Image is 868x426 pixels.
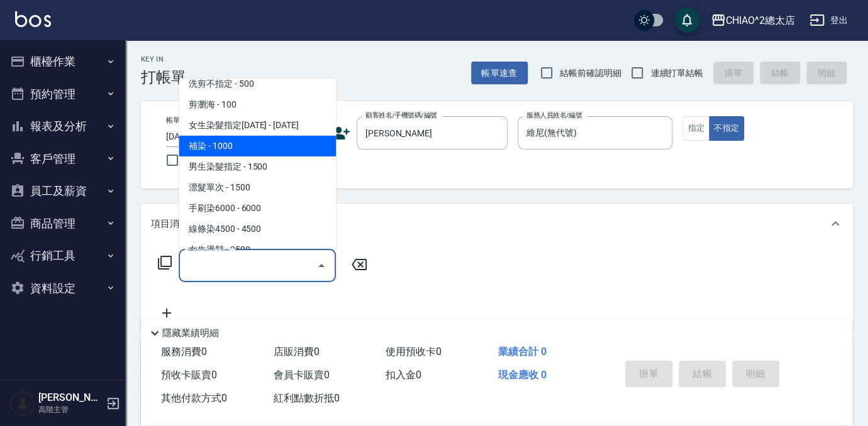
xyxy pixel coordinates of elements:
[161,369,217,381] span: 預收卡販賣 0
[471,62,528,85] button: 帳單速查
[498,369,547,381] span: 現金應收 0
[10,391,35,416] img: Person
[726,13,795,28] div: CHIAO^2總太店
[706,8,800,33] button: CHIAO^2總太店
[274,392,340,404] span: 紅利點數折抵 0
[38,391,103,404] h5: [PERSON_NAME]
[166,126,294,147] input: YYYY/MM/DD hh:mm
[5,207,121,240] button: 商品管理
[5,143,121,175] button: 客戶管理
[151,217,189,231] p: 項目消費
[498,346,547,358] span: 業績合計 0
[179,177,336,198] span: 漂髮單次 - 1500
[179,115,336,136] span: 女生染髮指定[DATE] - [DATE]
[141,55,186,63] h2: Key In
[674,8,699,33] button: save
[365,111,437,120] label: 顧客姓名/手機號碼/編號
[166,116,192,125] label: 帳單日期
[179,198,336,219] span: 手刷染6000 - 6000
[5,239,121,272] button: 行銷工具
[274,346,320,358] span: 店販消費 0
[311,256,331,276] button: Close
[560,67,621,80] span: 結帳前確認明細
[162,327,219,340] p: 隱藏業績明細
[15,11,51,27] img: Logo
[179,74,336,94] span: 洗剪不指定 - 500
[141,68,186,86] h3: 打帳單
[179,156,336,177] span: 男生染髮指定 - 1500
[5,110,121,143] button: 報表及分析
[5,272,121,305] button: 資料設定
[161,346,207,358] span: 服務消費 0
[682,116,709,141] button: 指定
[5,175,121,207] button: 員工及薪資
[650,67,703,80] span: 連續打單結帳
[161,392,227,404] span: 其他付款方式 0
[5,45,121,78] button: 櫃檯作業
[386,346,442,358] span: 使用預收卡 0
[804,9,853,32] button: 登出
[141,204,853,244] div: 項目消費
[709,116,744,141] button: 不指定
[179,219,336,239] span: 線條染4500 - 4500
[386,369,421,381] span: 扣入金 0
[179,94,336,115] span: 剪瀏海 - 100
[179,239,336,260] span: 女生燙髮 - 2500
[526,111,582,120] label: 服務人員姓名/編號
[5,78,121,111] button: 預約管理
[179,136,336,156] span: 補染 - 1000
[38,404,103,415] p: 高階主管
[274,369,330,381] span: 會員卡販賣 0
